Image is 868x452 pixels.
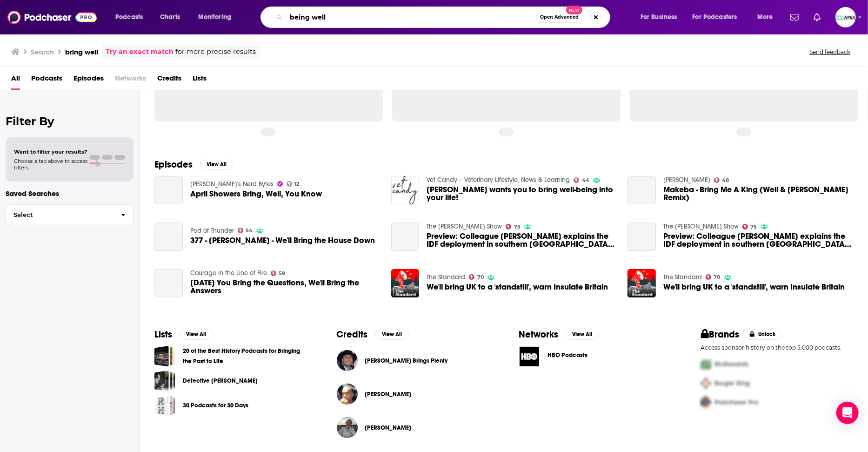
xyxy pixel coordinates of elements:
a: The Standard [427,273,465,281]
img: Dr. Quincy Hawley wants you to bring well-being into your life! [391,176,420,204]
span: Charts [160,11,180,24]
a: 59 [271,270,286,276]
button: open menu [751,10,785,25]
button: View All [200,159,234,170]
img: First Pro Logo [697,355,715,374]
a: Moses Brings Plenty [365,357,448,364]
button: open menu [109,10,155,25]
span: for more precise results [175,47,256,57]
span: We'll bring UK to a 'standstill', warn Insulate Britain [427,283,608,291]
span: Open Advanced [540,15,579,20]
img: We'll bring UK to a 'standstill', warn Insulate Britain [391,269,420,297]
span: Choose a tab above to access filters. [14,158,87,171]
img: Third Pro Logo [697,393,715,412]
a: 48 [714,177,729,183]
a: Dave Matthias [663,176,710,184]
a: 20 of the Best History Podcasts for Bringing the Past to Life [154,346,175,367]
span: Preview: Colleague [PERSON_NAME] explains the IDF deployment in southern [GEOGRAPHIC_DATA] may we... [427,232,616,248]
a: Show notifications dropdown [787,9,802,25]
span: For Podcasters [693,11,737,24]
span: 44 [582,178,589,182]
span: More [757,11,773,24]
a: 12 [287,181,300,187]
img: Katie Dixon [337,417,358,438]
span: All [11,71,20,90]
a: Makeba - Bring Me A King (Well & Dowd Remix) [628,176,656,204]
button: View All [375,329,409,340]
a: Pod of Thunder [190,227,234,235]
span: Podcasts [115,11,143,24]
div: Search podcasts, credits, & more... [269,7,619,28]
a: April Showers Bring, Well, You Know [190,190,322,198]
a: Courage in the Line of Fire [190,269,267,277]
a: Preview: Colleague Jonathan Schanzer explains the IDF deployment in southern Syria may well bring... [391,223,420,251]
a: Episodes [73,71,104,90]
div: Open Intercom Messenger [836,402,859,424]
button: Katie DixonKatie Dixon [337,413,489,443]
button: Open AdvancedNew [536,12,583,23]
span: Logged in as Apex [835,7,856,27]
a: Detective [PERSON_NAME] [183,376,258,386]
a: 30 Podcasts for 30 Days [183,400,248,411]
span: 70 [477,275,484,279]
span: Preview: Colleague [PERSON_NAME] explains the IDF deployment in southern [GEOGRAPHIC_DATA] may we... [663,232,853,248]
span: Makeba - Bring Me A King (Well & [PERSON_NAME] Remix) [663,186,853,202]
p: Saved Searches [6,189,134,198]
a: Try an exact match [106,47,174,57]
a: Preview: Colleague Jonathan Schanzer explains the IDF deployment in southern Syria may well bring... [427,232,616,248]
a: Charts [154,10,186,25]
span: 75 [751,225,757,229]
a: Moses Brings Plenty [337,350,358,371]
a: Makeba - Bring Me A King (Well & Dowd Remix) [663,186,853,202]
a: Detective OTR [154,371,175,391]
a: 377 - Slade - We'll Bring the House Down [190,236,375,244]
a: HBO Podcasts logoHBO Podcasts [519,346,671,367]
button: View All [180,329,213,340]
a: 30 Podcasts for 30 Days [154,395,175,416]
a: 01.10.20 You Bring the Questions, We'll Bring the Answers [190,279,380,295]
span: 377 - [PERSON_NAME] - We'll Bring the House Down [190,236,375,244]
h2: Filter By [6,115,134,128]
img: We'll bring UK to a 'standstill', warn Insulate Britain [628,269,656,297]
button: Show profile menu [835,7,856,27]
a: Vet Candy – Veterinary Lifestyle, News & Learning [427,176,570,184]
h3: Search [31,47,54,56]
a: Podcasts [31,71,62,90]
span: [PERSON_NAME] Brings Plenty [365,357,448,364]
a: Marlon Thomas [365,391,412,398]
a: 70 [469,274,484,280]
span: Want to filter your results? [14,148,87,155]
a: The John Batchelor Show [663,223,739,230]
span: Lists [193,71,207,90]
span: Credits [157,71,181,90]
button: Moses Brings PlentyMoses Brings Plenty [337,346,489,376]
span: 54 [246,229,253,233]
span: Burger King [715,379,750,387]
input: Search podcasts, credits, & more... [286,10,536,25]
a: The Standard [663,273,702,281]
a: Mike's Nerd Bytes [190,180,274,188]
button: Marlon ThomasMarlon Thomas [337,379,489,409]
span: 75 [514,225,521,229]
a: 70 [706,274,721,280]
span: Select [6,212,114,218]
a: CreditsView All [337,329,409,340]
a: 01.10.20 You Bring the Questions, We'll Bring the Answers [154,269,183,297]
a: Preview: Colleague Jonathan Schanzer explains the IDF deployment in southern Syria may well bring... [628,223,656,251]
span: Monitoring [198,11,231,24]
span: Podchaser Pro [715,398,759,406]
a: 54 [238,228,253,233]
h3: bring well [65,47,98,56]
button: Unlock [743,329,782,340]
a: ListsView All [154,329,213,340]
a: EpisodesView All [154,159,234,170]
span: Networks [115,71,146,90]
